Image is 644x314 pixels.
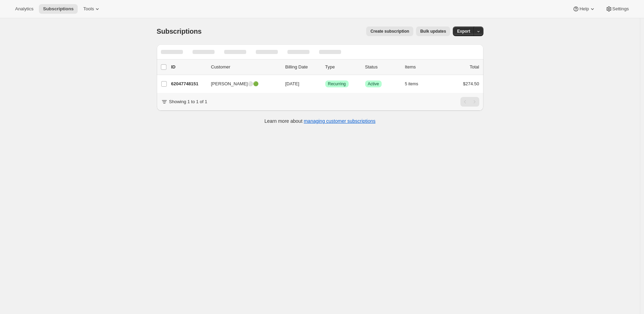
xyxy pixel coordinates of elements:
[157,28,202,35] span: Subscriptions
[460,97,479,107] nav: Pagination
[285,81,299,86] span: [DATE]
[579,6,589,12] span: Help
[328,81,346,87] span: Recurring
[416,26,450,36] button: Bulk updates
[568,4,600,14] button: Help
[211,64,280,71] p: Customer
[420,29,446,34] span: Bulk updates
[453,26,474,36] button: Export
[405,81,418,87] span: 5 items
[171,64,206,71] p: ID
[405,64,439,71] div: Items
[368,81,379,87] span: Active
[43,6,74,12] span: Subscriptions
[169,98,207,105] p: Showing 1 to 1 of 1
[405,79,426,89] button: 5 items
[285,64,320,71] p: Billing Date
[11,4,37,14] button: Analytics
[211,80,259,87] span: [PERSON_NAME]⚪🟢
[79,4,105,14] button: Tools
[370,29,409,34] span: Create subscription
[601,4,633,14] button: Settings
[207,78,276,89] button: [PERSON_NAME]⚪🟢
[171,64,479,71] div: IDCustomerBilling DateTypeStatusItemsTotal
[470,64,479,71] p: Total
[15,6,33,12] span: Analytics
[325,64,360,71] div: Type
[304,118,375,124] a: managing customer subscriptions
[612,6,629,12] span: Settings
[463,81,479,86] span: $274.50
[366,26,413,36] button: Create subscription
[171,79,479,89] div: 62047748151[PERSON_NAME]⚪🟢[DATE]SuccessRecurringSuccessActive5 items$274.50
[457,29,470,34] span: Export
[83,6,94,12] span: Tools
[264,118,375,124] p: Learn more about
[365,64,400,71] p: Status
[171,80,206,87] p: 62047748151
[39,4,78,14] button: Subscriptions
